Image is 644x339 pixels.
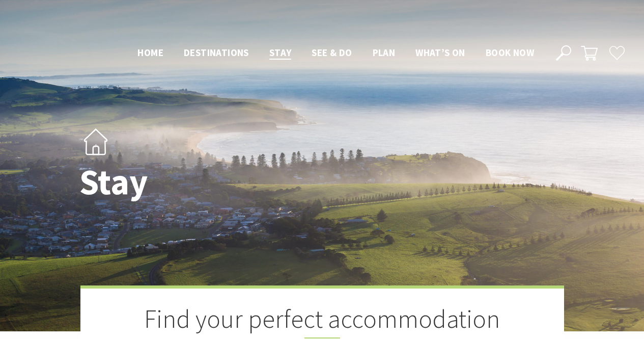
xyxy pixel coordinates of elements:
span: Home [137,46,163,59]
span: See & Do [312,46,352,59]
h1: Stay [79,163,367,202]
span: What’s On [415,46,465,59]
nav: Main Menu [127,45,544,62]
span: Destinations [184,46,249,59]
span: Book now [486,46,534,59]
span: Stay [269,46,292,59]
h2: Find your perfect accommodation [131,304,513,338]
span: Plan [373,46,396,59]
